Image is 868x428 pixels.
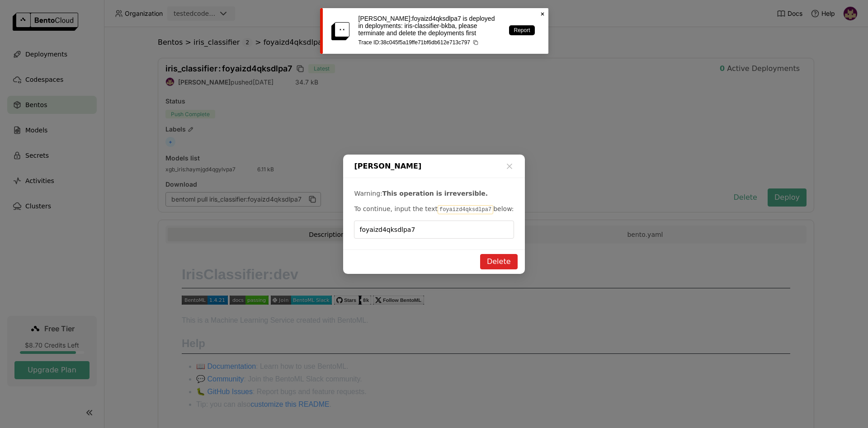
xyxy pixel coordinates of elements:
[509,25,534,35] a: Report
[539,10,546,18] svg: Close
[354,205,437,212] span: To continue, input the text
[493,205,514,212] span: below:
[359,15,500,37] p: [PERSON_NAME]:foyaizd4qksdlpa7 is deployed in deployments: iris-classifier-bkba, please terminate...
[343,155,524,178] div: [PERSON_NAME]
[343,155,524,274] div: dialog
[382,190,488,197] b: This operation is irreversible.
[480,254,518,269] button: Delete
[359,39,500,46] p: Trace ID: 38c045f5a19ffe71bf6db612e713c797
[354,190,382,197] span: Warning:
[438,205,493,214] code: foyaizd4qksdlpa7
